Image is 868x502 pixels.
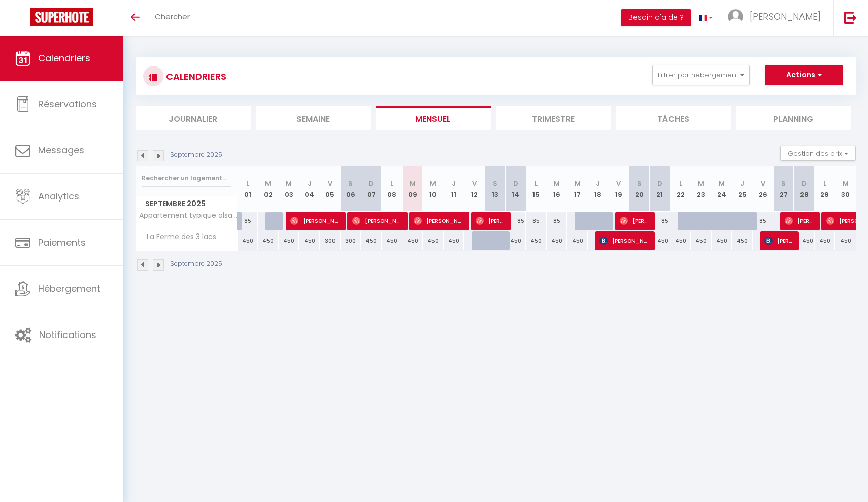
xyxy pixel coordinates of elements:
[679,179,682,188] abbr: L
[38,236,86,249] span: Paiements
[265,179,271,188] abbr: M
[258,166,279,212] th: 02
[472,179,477,188] abbr: V
[238,231,258,250] div: 450
[352,211,401,230] span: [PERSON_NAME]
[637,179,642,188] abbr: S
[657,179,662,188] abbr: D
[547,212,567,230] div: 85
[753,212,774,230] div: 85
[38,97,97,110] span: Réservations
[136,196,237,211] span: Septembre 2025
[402,166,423,212] th: 09
[279,231,299,250] div: 450
[823,179,826,188] abbr: L
[376,106,491,130] li: Mensuel
[138,231,219,243] span: La Ferme des 3 lacs
[554,179,560,188] abbr: M
[575,179,581,188] abbr: M
[815,231,836,250] div: 450
[732,231,753,250] div: 450
[155,11,190,22] span: Chercher
[299,166,320,212] th: 04
[505,212,526,230] div: 85
[423,231,444,250] div: 450
[794,166,815,212] th: 28
[246,179,249,188] abbr: L
[279,166,299,212] th: 03
[444,231,464,250] div: 450
[361,166,382,212] th: 07
[740,179,744,188] abbr: J
[608,166,629,212] th: 19
[621,9,691,26] button: Besoin d'aide ?
[650,231,671,250] div: 450
[547,231,567,250] div: 450
[596,179,600,188] abbr: J
[535,179,538,188] abbr: L
[844,11,857,24] img: logout
[328,179,332,188] abbr: V
[238,212,258,230] div: 85
[526,231,547,250] div: 450
[764,231,792,250] span: [PERSON_NAME]
[728,9,743,24] img: ...
[38,282,101,295] span: Hébergement
[652,65,750,85] button: Filtrer par hébergement
[39,328,96,341] span: Notifications
[163,65,226,88] h3: CALENDRIERS
[780,146,856,161] button: Gestion des prix
[815,166,836,212] th: 29
[513,179,518,188] abbr: D
[308,179,312,188] abbr: J
[670,231,691,250] div: 450
[753,166,774,212] th: 26
[493,179,497,188] abbr: S
[781,179,786,188] abbr: S
[732,166,753,212] th: 25
[526,212,547,230] div: 85
[290,211,339,230] span: [PERSON_NAME]
[382,166,403,212] th: 08
[698,179,704,188] abbr: M
[320,231,341,250] div: 300
[670,166,691,212] th: 22
[629,166,650,212] th: 20
[369,179,374,188] abbr: D
[736,106,851,130] li: Planning
[691,231,712,250] div: 450
[650,166,671,212] th: 21
[286,179,292,188] abbr: M
[485,166,506,212] th: 13
[835,231,856,250] div: 450
[505,231,526,250] div: 450
[299,231,320,250] div: 450
[341,231,361,250] div: 300
[170,259,222,269] p: Septembre 2025
[390,179,393,188] abbr: L
[547,166,567,212] th: 16
[348,179,353,188] abbr: S
[30,8,93,26] img: Super Booking
[712,166,732,212] th: 24
[341,166,361,212] th: 06
[650,212,671,230] div: 85
[802,179,807,188] abbr: D
[773,166,794,212] th: 27
[616,179,621,188] abbr: V
[38,190,79,203] span: Analytics
[620,211,648,230] span: [PERSON_NAME]
[444,166,464,212] th: 11
[136,106,251,130] li: Journalier
[170,150,222,160] p: Septembre 2025
[138,212,239,219] span: Appartement typique alsacien hyper centre
[588,166,609,212] th: 18
[567,231,588,250] div: 450
[256,106,371,130] li: Semaine
[567,166,588,212] th: 17
[765,65,843,85] button: Actions
[750,10,821,23] span: [PERSON_NAME]
[410,179,416,188] abbr: M
[361,231,382,250] div: 450
[712,231,732,250] div: 450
